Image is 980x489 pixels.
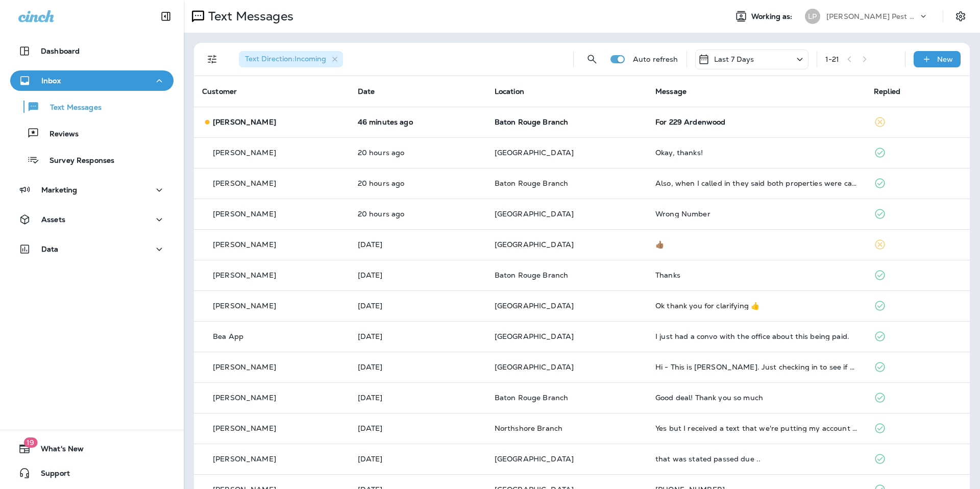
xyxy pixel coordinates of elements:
[358,424,478,432] p: Sep 15, 2025 08:25 AM
[213,424,276,432] p: [PERSON_NAME]
[655,271,857,279] div: Thanks
[10,149,174,170] button: Survey Responses
[152,6,180,27] button: Collapse Sidebar
[495,179,569,188] span: Baton Rouge Branch
[239,51,343,67] div: Text Direction:Incoming
[655,394,857,402] div: Good deal! Thank you so much
[655,302,857,310] div: Ok thank you for clarifying 👍
[10,123,174,144] button: Reviews
[202,49,223,69] button: Filters
[41,245,59,253] p: Data
[655,210,857,218] div: Wrong Number
[495,362,574,372] span: [GEOGRAPHIC_DATA]
[582,49,602,69] button: Search Messages
[495,332,574,341] span: [GEOGRAPHIC_DATA]
[40,103,102,113] p: Text Messages
[10,209,174,230] button: Assets
[41,77,61,85] p: Inbox
[31,469,70,481] span: Support
[495,148,574,157] span: [GEOGRAPHIC_DATA]
[358,87,375,96] span: Date
[805,9,820,24] div: LP
[495,87,524,96] span: Location
[10,239,174,259] button: Data
[213,240,276,249] p: [PERSON_NAME]
[39,130,79,139] p: Reviews
[751,12,795,21] span: Working as:
[358,394,478,402] p: Sep 15, 2025 08:49 AM
[10,180,174,200] button: Marketing
[358,332,478,340] p: Sep 15, 2025 01:38 PM
[213,118,276,126] p: [PERSON_NAME]
[358,240,478,249] p: Sep 15, 2025 03:17 PM
[358,455,478,463] p: Sep 14, 2025 12:11 PM
[951,7,970,26] button: Settings
[213,363,276,371] p: [PERSON_NAME]
[41,47,80,55] p: Dashboard
[23,437,37,448] span: 19
[495,240,574,249] span: [GEOGRAPHIC_DATA]
[495,117,569,127] span: Baton Rouge Branch
[655,118,857,126] div: For 229 Ardenwood
[31,445,84,457] span: What's New
[213,332,243,340] p: Bea App
[655,455,857,463] div: that was stated passed due ..
[874,87,900,96] span: Replied
[213,455,276,463] p: [PERSON_NAME]
[937,55,953,63] p: New
[358,179,478,187] p: Sep 16, 2025 02:29 PM
[358,302,478,310] p: Sep 15, 2025 02:35 PM
[10,438,174,459] button: 19What's New
[495,424,562,433] span: Northshore Branch
[213,210,276,218] p: [PERSON_NAME]
[358,149,478,157] p: Sep 16, 2025 02:35 PM
[358,210,478,218] p: Sep 16, 2025 02:25 PM
[825,55,840,63] div: 1 - 21
[655,332,857,340] div: I just had a convo with the office about this being paid.
[633,55,678,63] p: Auto refresh
[495,301,574,310] span: [GEOGRAPHIC_DATA]
[202,87,237,96] span: Customer
[213,302,276,310] p: [PERSON_NAME]
[10,96,174,117] button: Text Messages
[213,149,276,157] p: [PERSON_NAME]
[495,393,569,402] span: Baton Rouge Branch
[655,363,857,371] div: Hi - This is Andrea Legge. Just checking in to see if my monthly pest control visit has happened ...
[495,209,574,218] span: [GEOGRAPHIC_DATA]
[245,54,326,63] span: Text Direction : Incoming
[655,240,857,249] div: 👍🏽
[10,41,174,61] button: Dashboard
[41,215,65,224] p: Assets
[41,186,77,194] p: Marketing
[714,55,754,63] p: Last 7 Days
[39,156,114,166] p: Survey Responses
[655,179,857,187] div: Also, when I called in they said both properties were canceled which isn't the case. I discussed ...
[10,463,174,483] button: Support
[495,271,569,280] span: Baton Rouge Branch
[204,9,293,24] p: Text Messages
[358,363,478,371] p: Sep 15, 2025 12:06 PM
[213,179,276,187] p: [PERSON_NAME]
[655,424,857,432] div: Yes but I received a text that we're putting my account on hold for non payment
[655,149,857,157] div: Okay, thanks!
[358,118,478,126] p: Sep 17, 2025 10:32 AM
[358,271,478,279] p: Sep 15, 2025 02:37 PM
[10,70,174,91] button: Inbox
[655,87,687,96] span: Message
[213,394,276,402] p: [PERSON_NAME]
[213,271,276,279] p: [PERSON_NAME]
[495,454,574,463] span: [GEOGRAPHIC_DATA]
[826,12,918,20] p: [PERSON_NAME] Pest Control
